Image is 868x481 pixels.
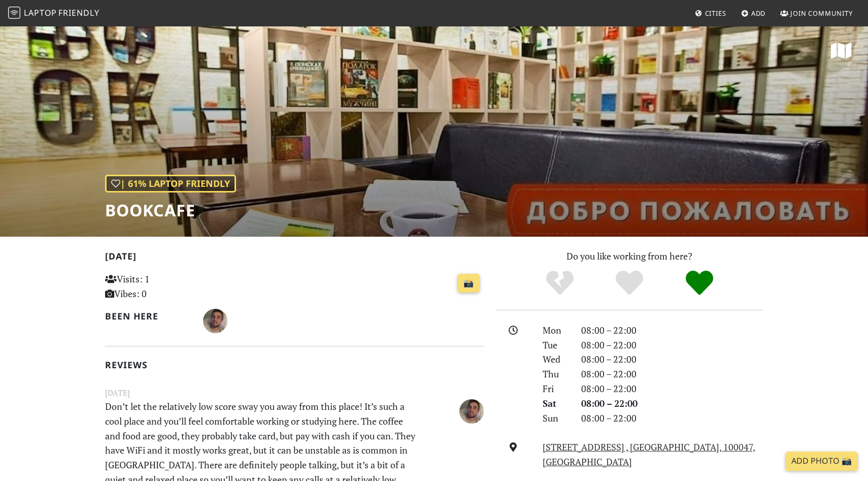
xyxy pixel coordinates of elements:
a: [STREET_ADDRESS] , [GEOGRAPHIC_DATA], 100047, [GEOGRAPHIC_DATA] [543,441,755,468]
div: Sun [537,411,575,426]
span: Add [751,9,766,18]
a: LaptopFriendly LaptopFriendly [8,5,99,22]
div: 08:00 – 22:00 [575,352,769,367]
span: Laptop [24,7,57,18]
p: Do you like working from here? [496,249,763,264]
div: 08:00 – 22:00 [575,411,769,426]
h2: Reviews [105,360,484,370]
img: LaptopFriendly [8,7,20,19]
div: | 61% Laptop Friendly [105,175,236,193]
a: Join Community [776,4,857,22]
div: Definitely! [664,269,735,297]
span: Cities [705,9,726,18]
span: Kirk Goddard [203,314,227,326]
a: 📸 [457,274,480,293]
p: Visits: 1 Vibes: 0 [105,272,223,301]
img: 3840-kirk.jpg [203,309,227,333]
span: Kirk Goddard [459,404,484,416]
div: Sat [537,396,575,411]
small: [DATE] [99,387,490,399]
a: Add [737,4,770,22]
div: 08:00 – 22:00 [575,323,769,338]
div: 08:00 – 22:00 [575,381,769,396]
div: Yes [594,269,664,297]
h2: [DATE] [105,251,484,266]
div: Mon [537,323,575,338]
span: Friendly [58,7,99,18]
h2: Been here [105,311,191,322]
div: Fri [537,381,575,396]
div: 08:00 – 22:00 [575,338,769,352]
div: Thu [537,367,575,381]
div: Wed [537,352,575,367]
a: Add Photo 📸 [785,452,858,471]
div: Tue [537,338,575,352]
a: Cities [691,4,730,22]
h1: BookCafe [105,201,236,220]
img: 3840-kirk.jpg [459,399,484,424]
div: 08:00 – 22:00 [575,396,769,411]
div: 08:00 – 22:00 [575,367,769,381]
span: Join Community [790,9,853,18]
div: No [525,269,595,297]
